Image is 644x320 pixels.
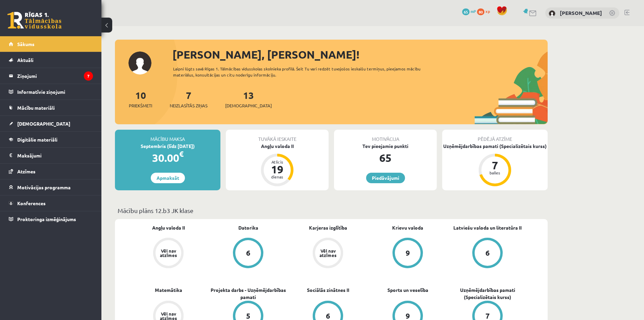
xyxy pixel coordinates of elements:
[288,238,368,270] a: Vēl nav atzīmes
[462,8,476,14] a: 65 mP
[225,89,272,109] a: 13[DEMOGRAPHIC_DATA]
[549,10,555,17] img: Dmitrijs Zaharovs
[17,200,46,206] span: Konferences
[17,41,34,47] span: Sākums
[9,68,93,84] a: Ziņojumi7
[9,179,93,195] a: Motivācijas programma
[9,164,93,179] a: Atzīmes
[246,312,251,320] div: 5
[267,175,287,179] div: dienas
[307,286,349,294] a: Sociālās zinātnes II
[84,71,93,81] i: 7
[226,143,329,150] div: Angļu valoda II
[17,105,55,111] span: Mācību materiāli
[334,150,437,166] div: 65
[442,143,548,187] a: Uzņēmējdarbības pamati (Specializētais kurss) 7 balles
[485,312,490,320] div: 7
[173,66,433,78] div: Laipni lūgts savā Rīgas 1. Tālmācības vidusskolas skolnieka profilā. Šeit Tu vari redzēt tuvojošo...
[406,312,410,320] div: 9
[392,224,423,231] a: Krievu valoda
[462,8,470,15] span: 65
[246,249,251,257] div: 6
[326,312,330,320] div: 6
[9,148,93,163] a: Maksājumi
[9,52,93,68] a: Aktuāli
[366,173,405,183] a: Piedāvājumi
[477,8,493,14] a: 80 xp
[485,160,505,171] div: 7
[267,160,287,164] div: Atlicis
[172,46,548,63] div: [PERSON_NAME], [PERSON_NAME]!
[318,249,337,257] div: Vēl nav atzīmes
[170,102,208,109] span: Neizlasītās ziņas
[17,84,93,100] legend: Informatīvie ziņojumi
[17,184,71,190] span: Motivācijas programma
[334,130,437,143] div: Motivācija
[9,132,93,147] a: Digitālie materiāli
[387,286,428,294] a: Sports un veselība
[9,36,93,52] a: Sākums
[442,143,548,150] div: Uzņēmējdarbības pamati (Specializētais kurss)
[115,130,220,143] div: Mācību maksa
[267,164,287,175] div: 19
[448,238,527,270] a: 6
[179,149,184,159] span: €
[442,130,548,143] div: Pēdējā atzīme
[560,9,602,16] a: [PERSON_NAME]
[9,211,93,227] a: Proktoringa izmēģinājums
[7,12,62,29] a: Rīgas 1. Tālmācības vidusskola
[129,89,152,109] a: 10Priekšmeti
[152,224,185,231] a: Angļu valoda II
[9,195,93,211] a: Konferences
[208,238,288,270] a: 6
[453,224,522,231] a: Latviešu valoda un literatūra II
[170,89,208,109] a: 7Neizlasītās ziņas
[129,102,152,109] span: Priekšmeti
[159,249,178,257] div: Vēl nav atzīmes
[477,8,484,15] span: 80
[151,173,185,183] a: Apmaksāt
[226,130,329,143] div: Tuvākā ieskaite
[115,143,220,150] div: Septembris (līdz [DATE])
[238,224,258,231] a: Datorika
[17,57,33,63] span: Aktuāli
[485,249,490,257] div: 6
[208,286,288,301] a: Projekta darbs - Uzņēmējdarbības pamati
[309,224,347,231] a: Karjeras izglītība
[17,216,76,222] span: Proktoringa izmēģinājums
[471,8,476,14] span: mP
[17,68,93,84] legend: Ziņojumi
[128,238,208,270] a: Vēl nav atzīmes
[225,102,272,109] span: [DEMOGRAPHIC_DATA]
[9,100,93,115] a: Mācību materiāli
[9,84,93,100] a: Informatīvie ziņojumi
[334,143,437,150] div: Tev pieejamie punkti
[406,249,410,257] div: 9
[155,286,182,294] a: Matemātika
[17,121,70,127] span: [DEMOGRAPHIC_DATA]
[485,171,505,175] div: balles
[485,8,490,14] span: xp
[17,168,35,174] span: Atzīmes
[448,286,527,301] a: Uzņēmējdarbības pamati (Specializētais kurss)
[115,150,220,166] div: 30.00
[368,238,448,270] a: 9
[118,206,545,215] p: Mācību plāns 12.b3 JK klase
[17,136,57,143] span: Digitālie materiāli
[9,116,93,131] a: [DEMOGRAPHIC_DATA]
[17,148,93,163] legend: Maksājumi
[226,143,329,187] a: Angļu valoda II Atlicis 19 dienas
